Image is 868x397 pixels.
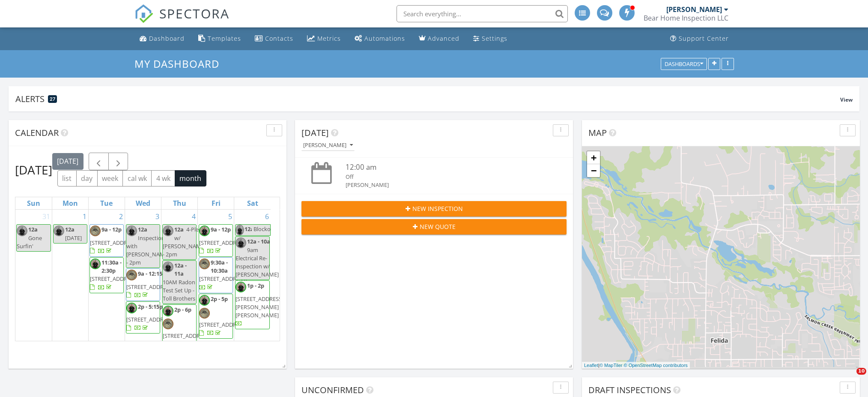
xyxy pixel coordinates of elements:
[126,283,174,291] span: [STREET_ADDRESS]
[199,259,247,291] a: 9:30a - 10:30a [STREET_ADDRESS]
[198,210,234,351] td: Go to September 5, 2025
[199,295,210,306] img: img_5727.jpeg
[101,226,122,233] span: 9a - 12p
[101,259,122,274] span: 11:30a - 2:30p
[138,270,166,277] span: 9a - 12:15p
[301,219,567,235] button: New Quote
[236,225,244,235] img: img_5727.jpeg
[588,384,671,396] span: Draft Inspections
[303,142,353,148] div: [PERSON_NAME]
[149,34,185,42] div: Dashboard
[126,303,174,331] a: 2p - 5:15p [STREET_ADDRESS]
[665,61,703,67] div: Dashboards
[208,34,241,42] div: Templates
[470,31,511,47] a: Settings
[666,5,722,14] div: [PERSON_NAME]
[126,301,160,334] a: 2p - 5:15p [STREET_ADDRESS]
[351,31,409,47] a: Automations (Advanced)
[199,294,233,339] a: 2p - 5p [STREET_ADDRESS]
[190,210,197,223] a: Go to September 4, 2025
[163,278,195,302] span: 10AM Radon Test Set Up - Toll Brothers
[301,201,567,217] button: New Inspection
[587,164,600,177] a: Zoom out
[163,332,211,340] span: [STREET_ADDRESS]
[235,280,270,329] a: 1p - 2p [STREET_ADDRESS][PERSON_NAME][PERSON_NAME]
[420,222,456,231] span: New Quote
[301,140,355,151] button: [PERSON_NAME]
[265,34,293,42] div: Contacts
[126,316,174,323] span: [STREET_ADDRESS]
[199,226,247,254] a: 9a - 12p [STREET_ADDRESS]
[126,268,160,301] a: 9a - 12:15p [STREET_ADDRESS]
[199,308,210,319] img: cpi.png
[76,170,98,187] button: day
[199,257,233,293] a: 9:30a - 10:30a [STREET_ADDRESS]
[97,170,123,187] button: week
[65,226,75,233] span: 12a
[162,304,197,350] a: 2p - 6p [STREET_ADDRESS]
[15,127,59,138] span: Calendar
[227,210,234,223] a: Go to September 5, 2025
[412,204,463,213] span: New Inspection
[15,210,52,351] td: Go to August 31, 2025
[89,224,124,257] a: 9a - 12p [STREET_ADDRESS]
[175,170,206,187] button: month
[199,295,247,337] a: 2p - 5p [STREET_ADDRESS]
[122,170,152,187] button: cal wk
[245,197,260,209] a: Saturday
[138,303,163,310] span: 2p - 5:15p
[134,57,227,71] a: My Dashboard
[90,259,101,269] img: img_5727.jpeg
[236,282,283,327] a: 1p - 2p [STREET_ADDRESS][PERSON_NAME][PERSON_NAME]
[174,226,184,233] span: 12a
[136,31,188,47] a: Dashboard
[211,259,228,274] span: 9:30a - 10:30a
[211,295,228,303] span: 2p - 5p
[840,96,853,103] span: View
[17,234,42,250] span: Gone Surfin'
[161,210,198,351] td: Go to September 4, 2025
[61,197,80,209] a: Monday
[50,96,55,102] span: 27
[25,197,42,209] a: Sunday
[126,270,137,280] img: cpi.png
[263,210,271,223] a: Go to September 6, 2025
[582,362,690,369] div: |
[126,303,137,313] img: img_5727.jpeg
[624,363,688,368] a: © OpenStreetMap contributors
[90,226,101,236] img: cpi.png
[17,226,27,236] img: img_5727.jpeg
[125,210,161,351] td: Go to September 3, 2025
[134,4,153,23] img: The Best Home Inspection Software - Spectora
[584,363,598,368] a: Leaflet
[90,239,138,247] span: [STREET_ADDRESS]
[163,226,173,236] img: img_5727.jpeg
[415,31,463,47] a: Advanced
[199,224,233,257] a: 9a - 12p [STREET_ADDRESS]
[28,226,38,233] span: 12a
[81,210,88,223] a: Go to September 1, 2025
[247,282,264,289] span: 1p - 2p
[600,363,623,368] a: © MapTiler
[199,226,210,236] img: img_5727.jpeg
[588,127,607,138] span: Map
[54,226,64,236] img: img_5727.jpeg
[251,31,297,47] a: Contacts
[88,210,125,351] td: Go to September 2, 2025
[174,306,191,313] span: 2p - 6p
[163,226,206,258] span: 4-Plex w/ [PERSON_NAME] - 2pm
[138,226,147,233] span: 12a
[661,58,707,70] button: Dashboards
[126,234,170,267] span: Inspection with [PERSON_NAME] - 2pm
[364,34,405,42] div: Automations
[667,31,732,47] a: Support Center
[159,4,230,22] span: SPECTORA
[644,14,728,22] div: Bear Home Inspection LLC
[211,226,231,233] span: 9a - 12p
[163,319,173,329] img: cpi.png
[98,197,114,209] a: Tuesday
[856,368,866,375] span: 10
[163,262,173,272] img: img_5727.jpeg
[839,368,859,388] iframe: Intercom live chat
[57,170,77,187] button: list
